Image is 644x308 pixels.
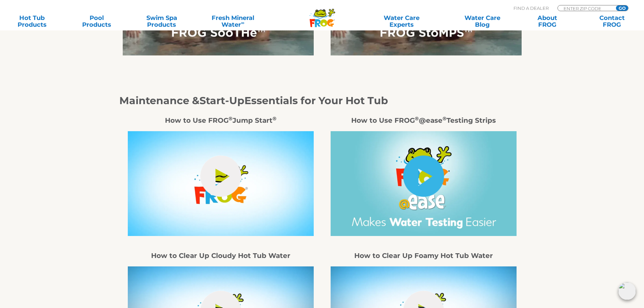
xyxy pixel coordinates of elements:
strong: Maintenance & [119,94,199,107]
strong: Essentials for Your Hot Tub [244,94,388,107]
strong: How to Use FROG Jump Start [165,116,277,124]
a: AboutFROG [522,15,572,28]
sup: ® [229,115,233,122]
strong: How to Clear Up Foamy Hot Tub Water [354,252,493,260]
sup: ® [415,115,419,122]
a: Fresh MineralWater∞ [201,15,264,28]
input: Zip Code Form [563,5,609,11]
p: Find A Dealer [514,5,549,11]
a: Swim SpaProducts [137,15,187,28]
a: PoolProducts [72,15,122,28]
sup: ® [443,115,447,122]
sup: ∞ [241,20,244,25]
a: ContactFROG [587,15,637,28]
a: Water CareExperts [361,15,443,28]
sup: ® [272,115,277,122]
strong: How to Clear Up Cloudy Hot Tub Water [151,252,290,260]
strong: How to Use FROG @ease Testing Strips [351,116,496,124]
a: Hot TubProducts [7,15,57,28]
input: GO [616,5,628,11]
a: Water CareBlog [457,15,507,28]
strong: Start-Up [199,94,244,107]
img: openIcon [618,282,636,300]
